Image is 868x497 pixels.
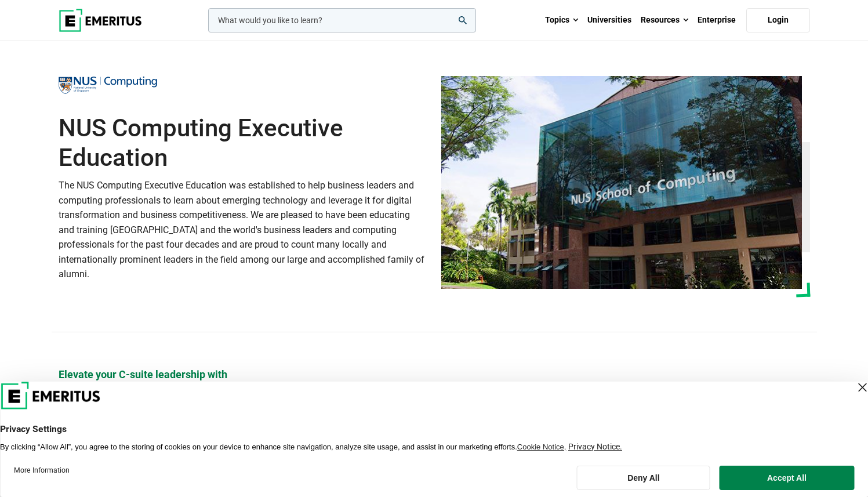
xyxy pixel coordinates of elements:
[59,77,157,94] img: NUS Computing Executive Education
[59,367,810,382] p: Elevate your C-suite leadership with
[441,76,802,289] img: NUS Computing Executive Education
[208,8,476,32] input: woocommerce-product-search-field-0
[746,8,810,32] a: Login
[59,114,427,172] h1: NUS Computing Executive Education
[59,178,427,282] p: The NUS Computing Executive Education was established to help business leaders and computing prof...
